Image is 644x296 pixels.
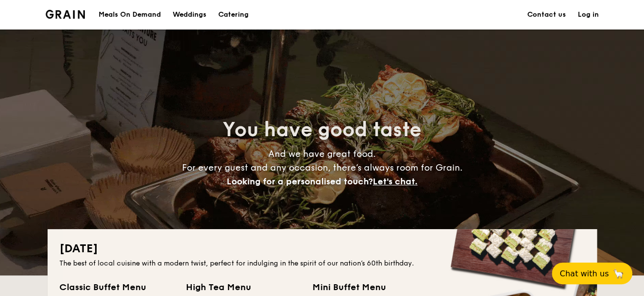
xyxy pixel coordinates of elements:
span: 🦙 [613,268,624,279]
span: Let's chat. [373,176,417,187]
div: High Tea Menu [186,280,301,294]
div: Classic Buffet Menu [59,280,174,294]
div: Mini Buffet Menu [312,280,427,294]
a: Logotype [46,10,85,19]
img: Grain [46,10,85,19]
h2: [DATE] [59,241,585,257]
span: And we have great food. For every guest and any occasion, there’s always room for Grain. [182,148,463,187]
span: Chat with us [560,269,609,278]
button: Chat with us🦙 [552,263,632,284]
span: You have good taste [223,118,421,142]
div: The best of local cuisine with a modern twist, perfect for indulging in the spirit of our nation’... [59,259,585,268]
span: Looking for a personalised touch? [227,176,373,187]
